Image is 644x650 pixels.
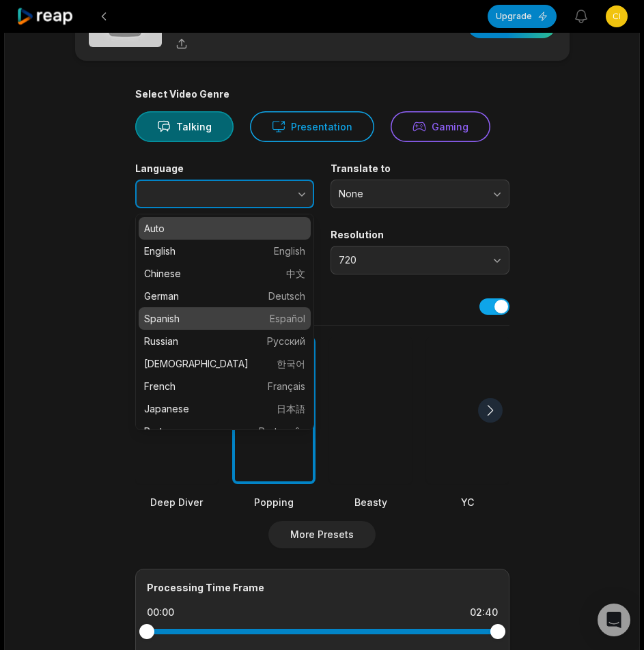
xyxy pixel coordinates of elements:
span: Français [268,379,305,393]
p: Spanish [144,311,305,326]
p: German [144,289,305,303]
span: 한국어 [277,356,305,371]
span: 中文 [286,266,305,281]
button: Gaming [391,111,490,142]
div: Select Video Genre [135,88,509,100]
div: Popping [232,495,316,509]
span: Deutsch [268,289,305,303]
button: Upgrade [488,5,557,28]
span: None [339,188,482,200]
p: French [144,379,305,393]
button: More Presets [268,521,376,548]
p: [DEMOGRAPHIC_DATA] [144,356,305,371]
button: Presentation [250,111,374,142]
label: Language [135,162,314,175]
button: 720 [331,246,509,274]
span: Português [259,424,305,438]
span: Русский [267,334,305,348]
div: 02:40 [470,606,498,619]
span: English [274,244,305,258]
p: Portuguese [144,424,305,438]
div: Deep Diver [135,495,219,509]
label: Translate to [331,162,509,175]
p: English [144,244,305,258]
p: Auto [144,221,305,236]
p: Russian [144,334,305,348]
p: Chinese [144,266,305,281]
span: 720 [339,254,482,266]
div: Beasty [329,495,412,509]
button: None [331,180,509,208]
div: 00:00 [147,606,174,619]
div: Open Intercom Messenger [598,604,630,636]
p: Japanese [144,401,305,416]
button: Talking [135,111,234,142]
div: YC [426,495,509,509]
label: Resolution [331,229,509,241]
span: Español [270,311,305,326]
div: Processing Time Frame [147,580,498,595]
span: 日本語 [277,401,305,416]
